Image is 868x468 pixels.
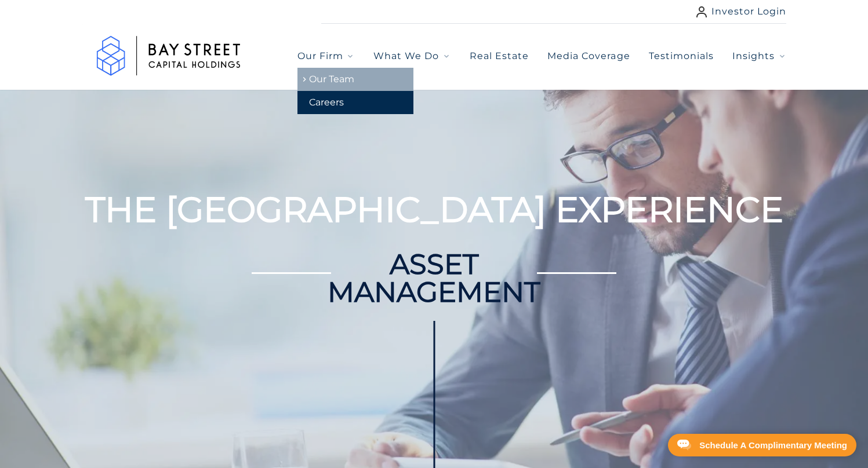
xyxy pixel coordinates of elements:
div: Our Firm [297,68,413,114]
span: What We Do [373,49,439,63]
button: Insights [732,49,786,63]
a: Testimonials [649,49,714,63]
h1: THE [GEOGRAPHIC_DATA] EXPERIENCE [85,169,783,227]
span: Our Firm [297,49,343,63]
h2: ASSET MANAGEMENT [304,250,564,310]
button: What We Do [373,49,451,63]
a: Media Coverage [547,49,630,63]
span: Insights [732,49,775,63]
a: Careers [297,91,413,114]
img: user icon [696,6,707,17]
a: Our Team [297,68,413,91]
a: Investor Login [696,5,787,19]
div: Schedule A Complimentary Meeting [699,441,847,449]
button: Our Firm [297,49,355,63]
a: Real Estate [470,49,529,63]
a: Go to home page [82,24,256,88]
img: Logo [82,24,256,88]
